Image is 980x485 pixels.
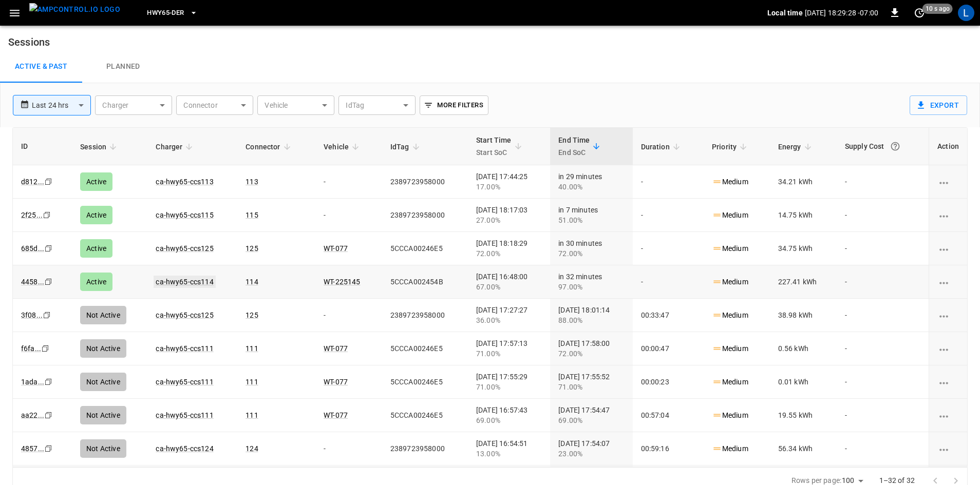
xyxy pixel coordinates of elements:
[44,376,54,387] div: copy
[80,339,126,358] div: Not Active
[770,332,837,365] td: 0.56 kWh
[324,278,360,286] a: WT-225145
[82,50,164,83] a: Planned
[143,3,201,23] button: HWY65-DER
[837,399,929,432] td: -
[712,277,748,287] p: Medium
[21,311,43,319] a: 3f08...
[712,141,750,153] span: Priority
[558,305,624,325] div: [DATE] 18:01:14
[80,439,126,458] div: Not Active
[558,348,624,359] div: 72.00%
[558,205,624,225] div: in 7 minutes
[805,8,878,18] p: [DATE] 18:29:28 -07:00
[937,243,959,254] div: charging session options
[390,141,423,153] span: IdTag
[476,248,542,259] div: 72.00%
[246,211,258,219] a: 115
[246,344,258,353] a: 111
[558,134,603,159] span: End TimeEnd SoC
[633,232,704,265] td: -
[770,299,837,332] td: 38.98 kWh
[382,332,468,365] td: 5CCCA00246E5
[476,134,512,159] div: Start Time
[712,410,748,421] p: Medium
[712,177,748,187] p: Medium
[80,206,112,224] div: Active
[922,4,953,14] span: 10 s ago
[315,299,382,332] td: -
[42,309,52,321] div: copy
[937,343,959,354] div: charging session options
[937,310,959,320] div: charging session options
[712,343,748,354] p: Medium
[246,411,258,419] a: 111
[910,95,967,115] button: Export
[246,444,258,453] a: 124
[837,232,929,265] td: -
[837,165,929,199] td: -
[558,438,624,459] div: [DATE] 17:54:07
[558,171,624,192] div: in 29 minutes
[476,146,512,159] p: Start SoC
[770,432,837,465] td: 56.34 kWh
[156,411,213,419] a: ca-hwy65-ccs111
[476,415,542,425] div: 69.00%
[929,128,967,165] th: Action
[958,5,974,21] div: profile-icon
[641,141,683,153] span: Duration
[315,432,382,465] td: -
[767,8,803,18] p: Local time
[476,438,542,459] div: [DATE] 16:54:51
[633,299,704,332] td: 00:33:47
[80,239,112,258] div: Active
[558,315,624,325] div: 88.00%
[80,273,112,291] div: Active
[476,449,542,459] div: 13.00%
[837,432,929,465] td: -
[558,372,624,392] div: [DATE] 17:55:52
[558,215,624,225] div: 51.00%
[712,377,748,387] p: Medium
[29,3,120,16] img: ampcontrol.io logo
[633,265,704,299] td: -
[246,141,293,153] span: Connector
[770,165,837,199] td: 34.21 kWh
[80,141,120,153] span: Session
[558,405,624,425] div: [DATE] 17:54:47
[32,95,91,115] div: Last 24 hrs
[315,165,382,199] td: -
[382,199,468,232] td: 2389723958000
[12,127,968,467] div: sessions table
[246,178,258,186] a: 113
[44,410,54,421] div: copy
[837,265,929,299] td: -
[558,182,624,192] div: 40.00%
[937,443,959,454] div: charging session options
[558,382,624,392] div: 71.00%
[21,378,44,386] a: 1ada...
[770,365,837,399] td: 0.01 kWh
[21,211,43,219] a: 2f25...
[770,399,837,432] td: 19.55 kWh
[476,134,525,159] span: Start TimeStart SoC
[558,449,624,459] div: 23.00%
[476,205,542,225] div: [DATE] 18:17:03
[21,344,41,353] a: f6fa...
[156,211,213,219] a: ca-hwy65-ccs115
[633,165,704,199] td: -
[382,399,468,432] td: 5CCCA00246E5
[21,444,44,453] a: 4857...
[80,406,126,424] div: Not Active
[911,5,928,21] button: set refresh interval
[770,232,837,265] td: 34.75 kWh
[246,244,258,253] a: 125
[156,244,213,253] a: ca-hwy65-ccs125
[80,306,126,324] div: Not Active
[558,238,624,259] div: in 30 minutes
[324,244,348,253] a: WT-077
[558,282,624,292] div: 97.00%
[770,199,837,232] td: 14.75 kWh
[476,338,542,359] div: [DATE] 17:57:13
[246,378,258,386] a: 111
